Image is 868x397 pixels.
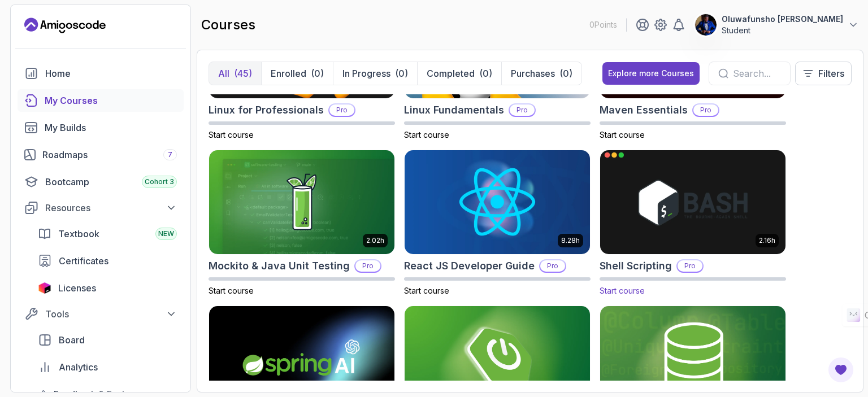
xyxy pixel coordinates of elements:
[366,236,384,245] p: 2.02h
[600,286,645,295] span: Start course
[145,177,174,186] span: Cohort 3
[261,62,333,85] button: Enrolled(0)
[602,62,700,85] button: Explore more Courses
[31,250,184,272] a: certificates
[695,14,859,36] button: user profile imageOluwafunsho [PERSON_NAME]Student
[404,258,535,274] h2: React JS Developer Guide
[795,62,852,85] button: Filters
[271,67,306,80] p: Enrolled
[722,25,843,36] p: Student
[18,304,184,324] button: Tools
[395,67,408,80] div: (0)
[722,14,843,25] p: Oluwafunsho [PERSON_NAME]
[18,62,184,85] a: home
[600,258,672,274] h2: Shell Scripting
[18,198,184,218] button: Resources
[600,130,645,139] span: Start course
[501,62,581,85] button: Purchases(0)
[59,254,108,268] span: Certificates
[333,62,417,85] button: In Progress(0)
[355,260,380,272] p: Pro
[311,67,324,80] div: (0)
[589,19,617,30] p: 0 Points
[678,260,702,272] p: Pro
[404,286,449,295] span: Start course
[168,150,172,159] span: 7
[733,67,781,80] input: Search...
[45,175,177,189] div: Bootcamp
[45,67,177,80] div: Home
[342,67,390,80] p: In Progress
[18,89,184,112] a: courses
[234,67,252,80] div: (45)
[209,62,261,85] button: All(45)
[510,104,535,116] p: Pro
[18,171,184,193] a: bootcamp
[24,16,106,34] a: Landing page
[511,67,555,80] p: Purchases
[18,143,184,166] a: roadmaps
[404,102,504,118] h2: Linux Fundamentals
[329,104,354,116] p: Pro
[18,116,184,139] a: builds
[209,258,350,274] h2: Mockito & Java Unit Testing
[59,360,98,374] span: Analytics
[59,333,85,347] span: Board
[45,94,177,107] div: My Courses
[31,223,184,245] a: textbook
[827,356,854,383] button: Open Feedback Button
[31,356,184,378] a: analytics
[45,307,177,321] div: Tools
[479,67,492,80] div: (0)
[417,62,501,85] button: Completed(0)
[58,281,96,295] span: Licenses
[218,67,229,80] p: All
[596,147,790,256] img: Shell Scripting card
[42,148,177,162] div: Roadmaps
[404,130,449,139] span: Start course
[405,150,590,254] img: React JS Developer Guide card
[45,121,177,134] div: My Builds
[38,282,51,294] img: jetbrains icon
[31,277,184,299] a: licenses
[600,102,688,118] h2: Maven Essentials
[58,227,99,241] span: Textbook
[759,236,775,245] p: 2.16h
[209,130,254,139] span: Start course
[158,229,174,238] span: NEW
[209,150,394,254] img: Mockito & Java Unit Testing card
[45,201,177,215] div: Resources
[695,14,717,36] img: user profile image
[209,102,324,118] h2: Linux for Professionals
[540,260,565,272] p: Pro
[818,67,844,80] p: Filters
[561,236,580,245] p: 8.28h
[201,16,255,34] h2: courses
[427,67,475,80] p: Completed
[693,104,718,116] p: Pro
[559,67,572,80] div: (0)
[209,286,254,295] span: Start course
[31,329,184,351] a: board
[608,68,694,79] div: Explore more Courses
